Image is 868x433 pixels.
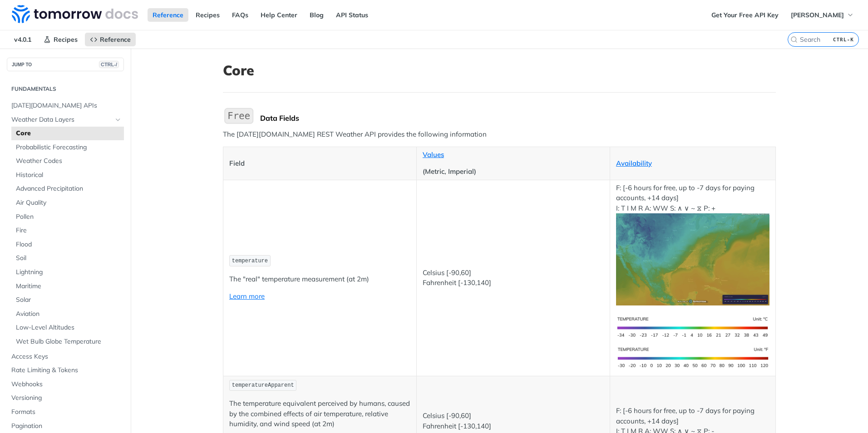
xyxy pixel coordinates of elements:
[191,8,225,22] a: Recipes
[790,36,798,43] svg: Search
[99,61,119,68] span: CTRL-/
[616,312,769,343] img: temperature-si
[786,8,859,22] button: [PERSON_NAME]
[11,101,122,110] span: [DATE][DOMAIN_NAME] APIs
[7,391,124,405] a: Versioning
[7,113,124,127] a: Weather Data LayersHide subpages for Weather Data Layers
[423,411,604,431] p: Celsius [-90,60] Fahrenheit [-130,140]
[148,8,188,22] a: Reference
[11,293,124,307] a: Solar
[12,5,138,23] img: Tomorrow.io Weather API Docs
[11,394,122,403] span: Versioning
[9,33,36,46] span: v4.0.1
[11,366,122,375] span: Rate Limiting & Tokens
[11,141,124,154] a: Probabilistic Forecasting
[16,212,122,221] span: Pollen
[7,405,124,419] a: Formats
[16,226,122,235] span: Fire
[16,198,122,207] span: Air Quality
[7,99,124,113] a: [DATE][DOMAIN_NAME] APIs
[11,127,124,140] a: Core
[39,33,83,46] a: Recipes
[229,292,265,300] a: Learn more
[16,310,122,319] span: Aviation
[223,129,776,140] p: The [DATE][DOMAIN_NAME] REST Weather API provides the following information
[11,168,124,182] a: Historical
[256,8,302,22] a: Help Center
[16,254,122,263] span: Soil
[229,274,410,285] p: The "real" temperature measurement (at 2m)
[232,382,294,389] span: temperatureApparent
[54,35,78,44] span: Recipes
[11,335,124,349] a: Wet Bulb Globe Temperature
[7,364,124,377] a: Rate Limiting & Tokens
[223,62,776,79] h1: Core
[616,159,652,167] a: Availability
[11,266,124,279] a: Lightning
[791,11,844,19] span: [PERSON_NAME]
[11,238,124,251] a: Flood
[229,158,410,169] p: Field
[16,323,122,332] span: Low-Level Altitudes
[85,33,136,46] a: Reference
[114,116,122,123] button: Hide subpages for Weather Data Layers
[11,408,122,417] span: Formats
[423,167,604,177] p: (Metric, Imperial)
[11,280,124,293] a: Maritime
[11,307,124,321] a: Aviation
[232,258,268,264] span: temperature
[423,150,444,159] a: Values
[227,8,253,22] a: FAQs
[7,350,124,364] a: Access Keys
[11,115,112,124] span: Weather Data Layers
[16,240,122,249] span: Flood
[16,295,122,305] span: Solar
[11,224,124,237] a: Fire
[7,378,124,391] a: Webhooks
[616,322,769,331] span: Expand image
[11,251,124,265] a: Soil
[616,343,769,373] img: temperature-us
[16,337,122,346] span: Wet Bulb Globe Temperature
[305,8,329,22] a: Blog
[706,8,784,22] a: Get Your Free API Key
[260,113,776,123] div: Data Fields
[11,210,124,224] a: Pollen
[7,58,124,71] button: JUMP TOCTRL-/
[11,422,122,431] span: Pagination
[11,321,124,335] a: Low-Level Altitudes
[16,268,122,277] span: Lightning
[11,196,124,210] a: Air Quality
[11,182,124,196] a: Advanced Precipitation
[229,399,410,429] p: The temperature equivalent perceived by humans, caused by the combined effects of air temperature...
[11,352,122,361] span: Access Keys
[16,184,122,193] span: Advanced Precipitation
[11,154,124,168] a: Weather Codes
[831,35,856,44] kbd: CTRL-K
[7,419,124,433] a: Pagination
[100,35,131,44] span: Reference
[616,353,769,361] span: Expand image
[616,183,769,305] p: F: [-6 hours for free, up to -7 days for paying accounts, +14 days] I: T I M R A: WW S: ∧ ∨ ~ ⧖ P: +
[616,213,769,305] img: temperature
[7,85,124,93] h2: Fundamentals
[16,282,122,291] span: Maritime
[16,143,122,152] span: Probabilistic Forecasting
[16,157,122,166] span: Weather Codes
[11,380,122,389] span: Webhooks
[16,171,122,180] span: Historical
[616,255,769,263] span: Expand image
[423,268,604,288] p: Celsius [-90,60] Fahrenheit [-130,140]
[331,8,373,22] a: API Status
[16,129,122,138] span: Core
